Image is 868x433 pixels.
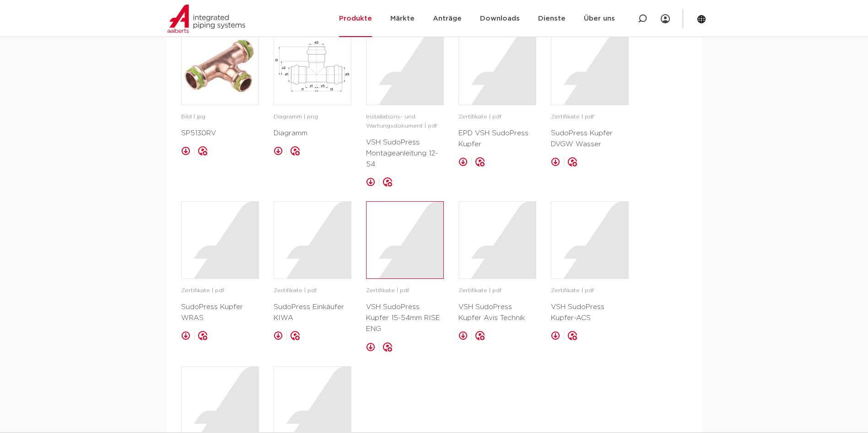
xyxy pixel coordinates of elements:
p: SudoPress Kupfer WRAS [181,302,259,324]
a: Bild für Diagramm [274,27,351,105]
p: Diagramm | png [274,112,351,122]
font: Dienste [538,15,566,22]
p: SudoPress Kupfer DVGW Wasser [551,128,629,150]
p: Zertifikate | pdf [458,286,536,295]
p: Zertifikate | pdf [181,286,259,295]
img: Bild für Diagramm [274,28,351,105]
p: Diagramm [274,128,351,139]
p: EPD VSH SudoPress Kupfer [458,128,536,150]
p: SP5130RV [181,128,259,139]
p: VSH SudoPress Montageanleitung 12-54 [366,137,444,170]
p: Zertifikate | pdf [551,112,629,122]
p: Zertifikate | pdf [366,286,444,295]
font: Downloads [480,15,520,22]
font: Über uns [584,15,615,22]
p: VSH SudoPress Kupfer Avis Technik [458,302,536,324]
p: Zertifikate | pdf [551,286,629,295]
p: Bild | jpg [181,112,259,122]
p: Installations- und Wartungsdokument | pdf [366,112,444,131]
p: Zertifikate | pdf [458,112,536,122]
img: Bild für SP5130RV [182,28,259,105]
a: Bild für SP5130RV [181,27,259,105]
p: SudoPress Einkäufer KIWA [274,302,351,324]
p: Zertifikate | pdf [274,286,351,295]
p: VSH SudoPress Kupfer-ACS [551,302,629,324]
p: VSH SudoPress Kupfer 15-54mm RISE ENG [366,302,444,335]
